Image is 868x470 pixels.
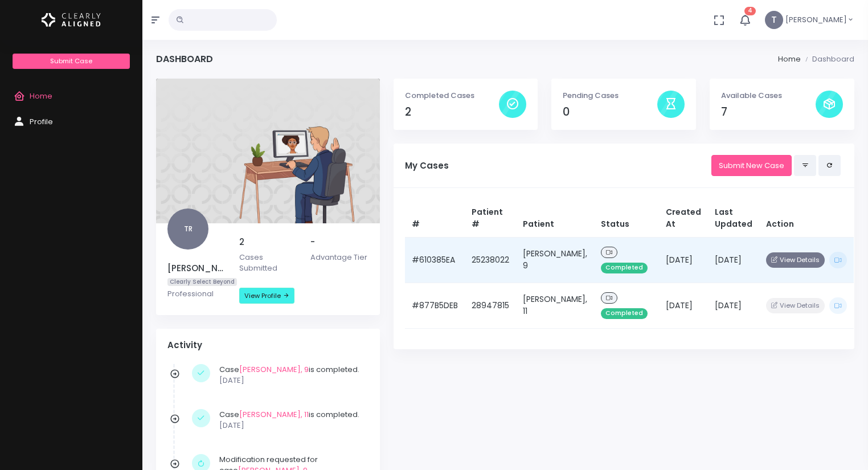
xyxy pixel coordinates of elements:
a: View Profile [239,288,294,304]
td: [DATE] [708,283,759,328]
p: Completed Cases [405,90,499,101]
p: Available Cases [721,90,816,101]
p: Professional [167,288,226,300]
div: Case is completed. [219,364,363,386]
p: [DATE] [219,420,363,431]
span: Completed [601,263,648,273]
td: #877B5DEB [405,283,465,328]
td: [PERSON_NAME], 11 [516,283,594,328]
div: Case is completed. [219,409,363,431]
a: [PERSON_NAME], 9 [239,364,309,375]
img: Logo Horizontal [42,8,101,32]
th: # [405,199,465,238]
h4: 2 [405,105,499,118]
a: Submit New Case [711,155,792,176]
h5: My Cases [405,161,711,171]
td: [DATE] [659,237,708,283]
p: [DATE] [219,375,363,386]
span: Completed [601,308,648,319]
td: [PERSON_NAME], 9 [516,237,594,283]
th: Status [594,199,659,238]
th: Patient # [465,199,516,238]
h4: Activity [167,340,369,350]
h5: [PERSON_NAME] [167,263,226,273]
p: Cases Submitted [239,252,297,274]
button: View Details [766,252,825,268]
span: Submit Case [50,56,92,66]
li: Dashboard [801,54,854,65]
a: [PERSON_NAME], 11 [239,409,309,420]
th: Last Updated [708,199,759,238]
td: [DATE] [708,237,759,283]
span: Home [30,91,52,101]
li: Home [778,54,801,65]
span: [PERSON_NAME] [785,14,847,26]
td: 25238022 [465,237,516,283]
h4: Dashboard [156,54,213,64]
h5: 2 [239,237,297,247]
button: View Details [766,298,825,313]
span: TR [167,209,208,250]
a: Submit Case [13,54,129,69]
p: Advantage Tier [310,252,369,263]
span: 4 [744,7,756,15]
h5: - [310,237,369,247]
td: [DATE] [659,283,708,328]
h4: 0 [563,105,657,118]
span: Clearly Select Beyond [167,278,237,287]
th: Action [759,199,854,238]
th: Patient [516,199,594,238]
h4: 7 [721,105,816,118]
th: Created At [659,199,708,238]
span: T [765,11,783,29]
span: Profile [30,116,53,127]
td: #610385EA [405,237,465,283]
p: Pending Cases [563,90,657,101]
td: 28947815 [465,283,516,328]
